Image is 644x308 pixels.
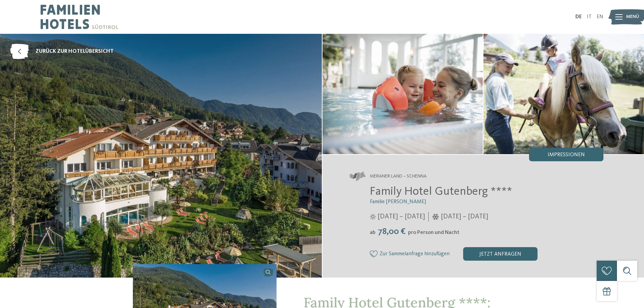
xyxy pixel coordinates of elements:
i: Öffnungszeiten im Winter [432,214,439,220]
img: Das Familienhotel in Schenna für kreative Naturliebhaber [483,34,644,154]
span: [DATE] – [DATE] [441,212,488,221]
a: DE [575,14,582,20]
a: zurück zur Hotelübersicht [10,44,114,59]
span: pro Person und Nacht [408,230,459,235]
span: 78,00 € [376,227,407,236]
span: Meraner Land – Schenna [370,173,427,180]
span: Familie [PERSON_NAME] [370,199,426,205]
a: IT [587,14,592,20]
a: EN [597,14,603,20]
span: Zur Sammelanfrage hinzufügen [380,251,450,257]
img: Das Familienhotel in Schenna für kreative Naturliebhaber [323,34,483,154]
div: jetzt anfragen [463,247,538,261]
span: Family Hotel Gutenberg **** [370,186,512,197]
span: Impressionen [548,152,585,158]
span: Menü [626,14,639,20]
span: [DATE] – [DATE] [378,212,425,221]
i: Öffnungszeiten im Sommer [370,214,376,220]
span: zurück zur Hotelübersicht [35,48,114,55]
span: ab [370,230,376,235]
